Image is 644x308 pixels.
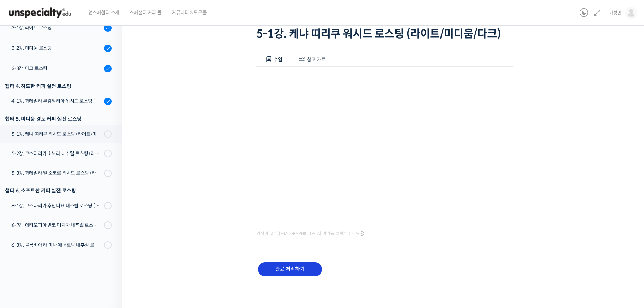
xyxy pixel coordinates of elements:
span: 참고 자료 [307,56,326,63]
span: 홈 [21,224,25,230]
div: 챕터 6. 소프트한 커피 실전 로스팅 [5,186,112,195]
div: 6-1강. 코스타리카 후안니요 내추럴 로스팅 (라이트/미디움/다크) [11,202,102,209]
div: 챕터 5. 미디움 경도 커피 실전 로스팅 [5,114,112,123]
a: 설정 [87,214,130,231]
span: 수업 [273,56,282,63]
a: 대화 [45,214,87,231]
div: 3-2강. 미디움 로스팅 [11,44,102,52]
div: 3-1강. 라이트 로스팅 [11,24,102,31]
span: 대화 [62,225,70,230]
div: 6-2강. 에티오피아 반코 미치차 내추럴 로스팅 (라이트/미디움/다크) [11,221,102,229]
div: 챕터 4. 하드한 커피 실전 로스팅 [5,81,112,91]
span: 영상이 끊기[DEMOGRAPHIC_DATA] 여기를 클릭해주세요 [256,231,364,236]
div: 4-1강. 과테말라 부감빌리아 워시드 로스팅 (라이트/미디움/다크) [11,97,102,105]
div: 5-3강. 과테말라 엘 소코로 워시드 로스팅 (라이트/미디움/다크) [11,169,102,177]
div: 6-3강. 콜롬비아 라 미나 애너로빅 내추럴 로스팅 (라이트/미디움/다크) [11,241,102,249]
div: 5-2강. 코스타리카 소노라 내추럴 로스팅 (라이트/미디움/다크) [11,150,102,157]
input: 완료 처리하기 [258,262,322,276]
span: 설정 [104,224,113,230]
h1: 5-1강. 케냐 띠리쿠 워시드 로스팅 (라이트/미디움/다크) [256,27,513,40]
div: 3-3강. 다크 로스팅 [11,65,102,72]
span: 가성민 [609,10,622,16]
a: 홈 [2,214,45,231]
div: 5-1강. 케냐 띠리쿠 워시드 로스팅 (라이트/미디움/다크) [11,130,102,138]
